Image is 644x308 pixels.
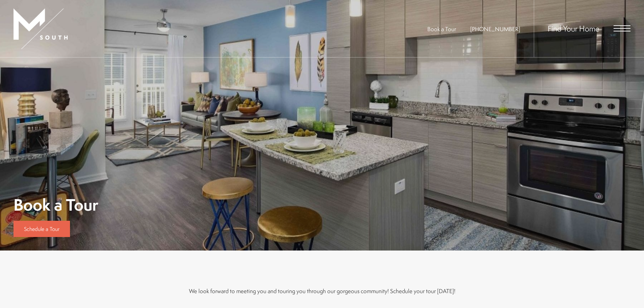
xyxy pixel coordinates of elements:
p: We look forward to meeting you and touring you through our gorgeous community! Schedule your tour... [136,286,508,296]
span: [PHONE_NUMBER] [470,25,520,33]
a: Book a Tour [427,25,456,33]
button: Open Menu [614,25,630,31]
a: Call Us at 813-570-8014 [470,25,520,33]
h1: Book a Tour [14,197,98,212]
img: MSouth [14,8,68,49]
a: Find Your Home [548,23,599,34]
a: Schedule a Tour [14,221,70,237]
span: Schedule a Tour [24,225,59,233]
